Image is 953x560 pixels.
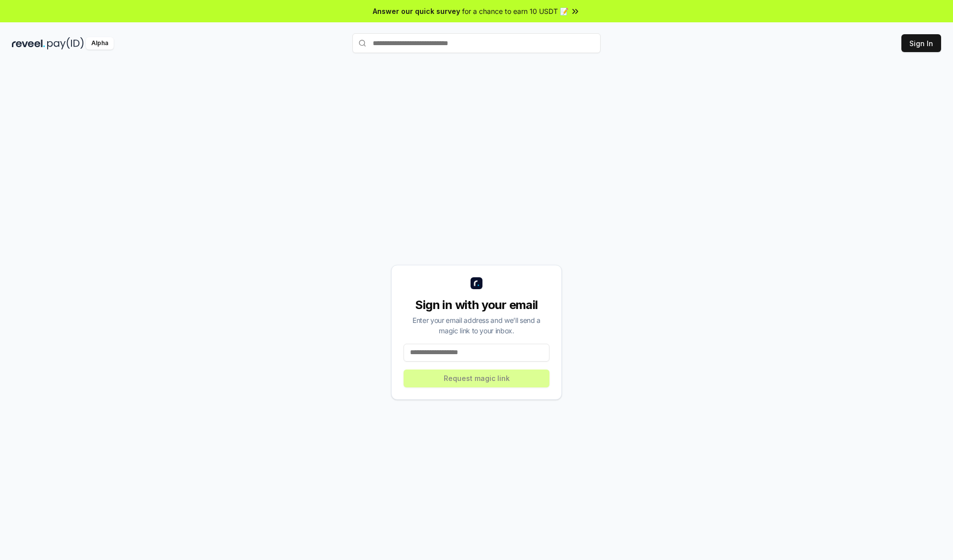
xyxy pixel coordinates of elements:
button: Sign In [901,34,941,52]
span: for a chance to earn 10 USDT 📝 [462,6,568,16]
img: reveel_dark [12,37,45,50]
div: Sign in with your email [404,297,549,313]
img: pay_id [47,37,84,50]
img: logo_small [471,277,482,289]
div: Enter your email address and we’ll send a magic link to your inbox. [404,315,549,336]
div: Alpha [86,37,114,50]
span: Answer our quick survey [373,6,460,16]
